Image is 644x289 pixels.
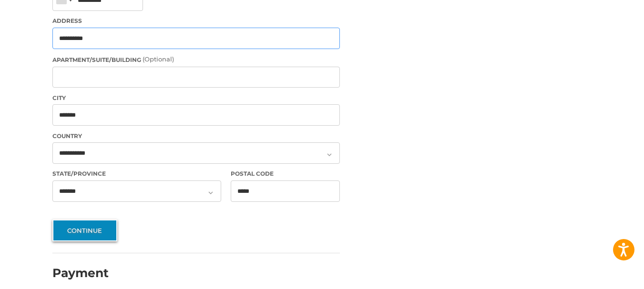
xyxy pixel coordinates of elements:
[52,132,340,140] label: Country
[52,169,221,178] label: State/Province
[52,17,340,25] label: Address
[565,263,644,289] iframe: Google Customer Reviews
[143,55,174,63] small: (Optional)
[52,266,109,280] h2: Payment
[52,55,340,64] label: Apartment/Suite/Building
[52,219,117,241] button: Continue
[52,94,340,102] label: City
[231,169,340,178] label: Postal Code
